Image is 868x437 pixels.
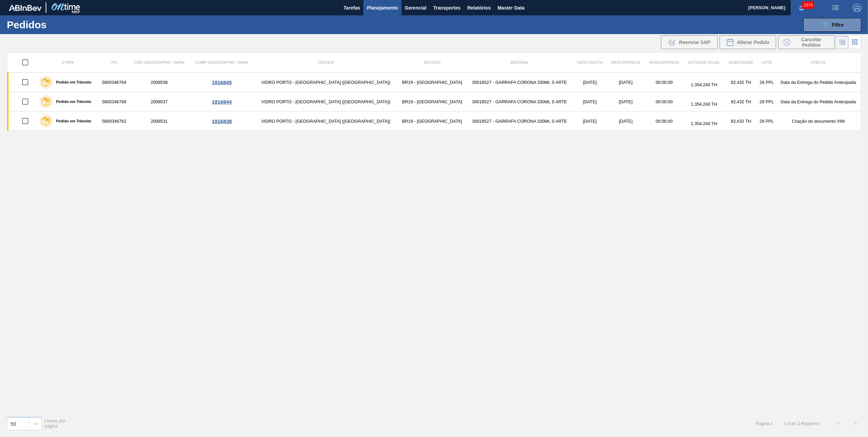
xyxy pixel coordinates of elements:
span: Comp. [GEOGRAPHIC_DATA] [195,60,248,64]
label: Pedido em Trânsito [53,119,91,123]
a: Pedido em Trânsito58003467692008538VIDRO PORTO - [GEOGRAPHIC_DATA] ([GEOGRAPHIC_DATA])BR19 - [GEO... [7,73,861,92]
span: Destino [424,60,441,64]
span: Hora Entrega [649,60,679,64]
td: 5800346762 [100,111,129,131]
span: Lote [762,60,772,64]
div: 1816845 [191,79,253,85]
div: Cancelar Pedidos em Massa [778,35,835,49]
a: Pedido em Trânsito58003467682008537VIDRO PORTO - [GEOGRAPHIC_DATA] ([GEOGRAPHIC_DATA])BR19 - [GEO... [7,92,861,111]
td: 2008537 [129,92,190,111]
span: Etapa [62,60,74,64]
span: 1974 [802,1,814,9]
span: 1.354,240 TH [691,121,717,126]
span: Planejamento [367,4,398,12]
td: BR19 - [GEOGRAPHIC_DATA] [398,111,466,131]
span: Quantidade [728,60,753,64]
div: 50 [11,421,16,426]
span: Gerencial [405,4,427,12]
span: Alterar Pedido [737,40,770,45]
label: Pedido em Trânsito [53,100,91,104]
td: VIDRO PORTO - [GEOGRAPHIC_DATA] ([GEOGRAPHIC_DATA]) [254,92,398,111]
td: 30018527 - GARRAFA CORONA 330ML S ARTE [466,111,573,131]
label: Pedido em Trânsito [53,80,91,84]
img: Logout [853,4,861,12]
span: 1.354,240 TH [691,102,717,107]
span: Status [811,60,825,64]
h1: Pedidos [7,21,113,29]
span: 1.354,240 TH [691,82,717,87]
td: 5800346768 [100,92,129,111]
span: Reenviar SAP [679,40,710,45]
span: Estoque atual [688,60,720,64]
td: 82,432 TH [724,111,758,131]
button: Notificações [791,3,812,13]
span: Filtro [832,22,844,28]
td: 82,432 TH [724,73,758,92]
button: Filtro [803,18,861,32]
div: 1816838 [191,118,253,124]
td: Criação do documento VIM [776,111,861,131]
span: Master Data [498,4,524,12]
span: Cód. [GEOGRAPHIC_DATA] [134,60,185,64]
td: Data da Entrega do Pedido Antecipada [776,92,861,111]
td: 00:00:00 [645,73,684,92]
div: Visão em Lista [836,36,849,49]
td: 00:00:00 [645,111,684,131]
td: [DATE] [573,73,607,92]
span: Página : 1 [756,421,773,426]
span: Transportes [433,4,460,12]
img: TNhmsLtSVTkK8tSr43FrP2fwEKptu5GPRR3wAAAABJRU5ErkJggg== [9,5,42,11]
button: > [847,415,864,432]
td: 30018527 - GARRAFA CORONA 330ML S ARTE [466,92,573,111]
td: VIDRO PORTO - [GEOGRAPHIC_DATA] ([GEOGRAPHIC_DATA]) [254,73,398,92]
td: VIDRO PORTO - [GEOGRAPHIC_DATA] ([GEOGRAPHIC_DATA]) [254,111,398,131]
span: Material [510,60,529,64]
button: < [830,415,847,432]
span: Relatórios [467,4,490,12]
div: Visão em Cards [849,36,861,49]
td: [DATE] [573,111,607,131]
td: 28 PPL [758,73,776,92]
td: 28 PPL [758,111,776,131]
span: Data entrega [611,60,640,64]
td: 82,432 TH [724,92,758,111]
td: 5800346769 [100,73,129,92]
td: Data da Entrega do Pedido Antecipada [776,73,861,92]
a: Pedido em Trânsito58003467622008531VIDRO PORTO - [GEOGRAPHIC_DATA] ([GEOGRAPHIC_DATA])BR19 - [GEO... [7,111,861,131]
div: 1816844 [191,99,253,105]
td: BR19 - [GEOGRAPHIC_DATA] [398,73,466,92]
td: [DATE] [607,73,645,92]
button: Cancelar Pedidos [778,35,835,49]
span: Linhas por página [45,418,66,428]
img: userActions [831,4,839,12]
span: 1 - 3 de 3 Registros [784,421,820,426]
td: 30018527 - GARRAFA CORONA 330ML S ARTE [466,73,573,92]
span: Data coleta [577,60,603,64]
span: Tarefas [344,4,360,12]
span: Origem [318,60,333,64]
td: 2008531 [129,111,190,131]
div: Reenviar SAP [661,35,717,49]
div: Alterar Pedido [720,35,776,49]
td: [DATE] [573,92,607,111]
td: [DATE] [607,111,645,131]
td: 28 PPL [758,92,776,111]
td: [DATE] [607,92,645,111]
span: PO [111,60,117,64]
td: 2008538 [129,73,190,92]
td: 00:00:00 [645,92,684,111]
span: Cancelar Pedidos [793,37,829,48]
td: BR19 - [GEOGRAPHIC_DATA] [398,92,466,111]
